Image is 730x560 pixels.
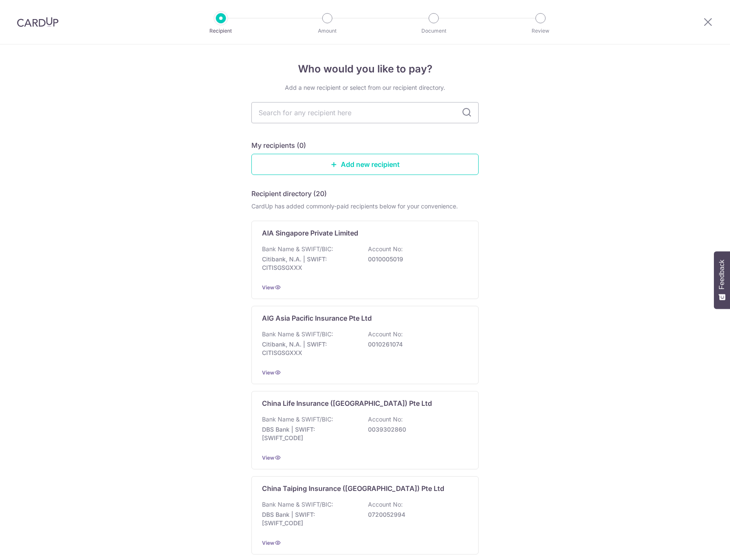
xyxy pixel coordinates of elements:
[402,27,465,35] p: Document
[368,340,463,349] p: 0010261074
[262,540,274,546] a: View
[262,455,274,461] a: View
[262,228,358,238] p: AIA Singapore Private Limited
[262,398,432,408] p: China Life Insurance ([GEOGRAPHIC_DATA]) Pte Ltd
[251,202,479,211] div: CardUp has added commonly-paid recipients below for your convenience.
[251,154,479,175] a: Add new recipient
[262,284,274,291] a: View
[718,260,726,289] span: Feedback
[262,500,333,509] p: Bank Name & SWIFT/BIC:
[251,61,479,77] h4: Who would you like to pay?
[262,369,274,376] a: View
[368,330,403,338] p: Account No:
[262,340,357,357] p: Citibank, N.A. | SWIFT: CITISGSGXXX
[368,415,403,424] p: Account No:
[368,510,463,519] p: 0720052994
[251,83,479,92] div: Add a new recipient or select from our recipient directory.
[262,330,333,338] p: Bank Name & SWIFT/BIC:
[251,102,479,123] input: Search for any recipient here
[262,245,333,253] p: Bank Name & SWIFT/BIC:
[251,189,327,199] h5: Recipient directory (20)
[368,500,403,509] p: Account No:
[262,415,333,424] p: Bank Name & SWIFT/BIC:
[262,483,444,493] p: China Taiping Insurance ([GEOGRAPHIC_DATA]) Pte Ltd
[368,245,403,253] p: Account No:
[509,27,572,35] p: Review
[714,251,730,309] button: Feedback - Show survey
[262,510,357,527] p: DBS Bank | SWIFT: [SWIFT_CODE]
[262,313,372,323] p: AIG Asia Pacific Insurance Pte Ltd
[17,17,59,27] img: CardUp
[368,425,463,434] p: 0039302860
[262,255,357,272] p: Citibank, N.A. | SWIFT: CITISGSGXXX
[262,425,357,442] p: DBS Bank | SWIFT: [SWIFT_CODE]
[189,27,252,35] p: Recipient
[251,140,306,150] h5: My recipients (0)
[368,255,463,263] p: 0010005019
[296,27,359,35] p: Amount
